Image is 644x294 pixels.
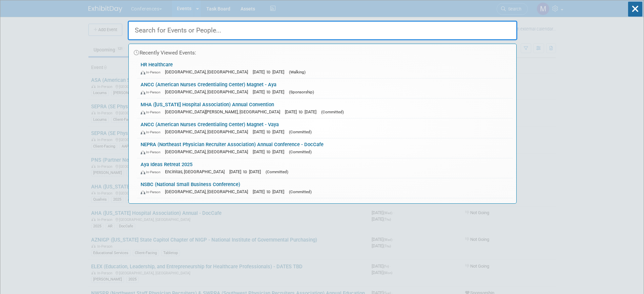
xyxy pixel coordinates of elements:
span: In-Person [141,70,164,74]
span: In-Person [141,190,164,194]
span: In-Person [141,170,164,174]
span: (Committed) [289,130,312,134]
span: [GEOGRAPHIC_DATA], [GEOGRAPHIC_DATA] [165,189,251,194]
span: [DATE] to [DATE] [229,169,264,174]
a: NSBC (National Small Business Conference) In-Person [GEOGRAPHIC_DATA], [GEOGRAPHIC_DATA] [DATE] t... [137,178,513,198]
span: (Committed) [266,169,288,174]
span: In-Person [141,130,164,134]
span: [GEOGRAPHIC_DATA], [GEOGRAPHIC_DATA] [165,129,251,134]
span: In-Person [141,150,164,154]
a: MHA ([US_STATE] Hospital Association) Annual Convention In-Person [GEOGRAPHIC_DATA][PERSON_NAME],... [137,98,513,118]
span: (Sponsorship) [289,90,314,94]
span: Encinitas, [GEOGRAPHIC_DATA] [165,169,228,174]
span: [DATE] to [DATE] [253,89,288,94]
a: Aya Ideas Retreat 2025 In-Person Encinitas, [GEOGRAPHIC_DATA] [DATE] to [DATE] (Committed) [137,158,513,178]
span: [DATE] to [DATE] [253,69,288,74]
span: [DATE] to [DATE] [253,189,288,194]
span: [DATE] to [DATE] [253,149,288,154]
span: [DATE] to [DATE] [253,129,288,134]
span: (Committed) [289,189,312,194]
span: [GEOGRAPHIC_DATA][PERSON_NAME], [GEOGRAPHIC_DATA] [165,109,284,114]
span: (Committed) [289,150,312,154]
div: Recently Viewed Events: [132,44,513,59]
a: ANCC (American Nurses Credentialing Center) Magnet - Vaya In-Person [GEOGRAPHIC_DATA], [GEOGRAPHI... [137,118,513,138]
span: [GEOGRAPHIC_DATA], [GEOGRAPHIC_DATA] [165,69,251,74]
input: Search for Events or People... [128,21,517,40]
span: In-Person [141,90,164,94]
span: (Committed) [321,110,344,114]
span: [GEOGRAPHIC_DATA], [GEOGRAPHIC_DATA] [165,149,251,154]
a: HR Healthcare In-Person [GEOGRAPHIC_DATA], [GEOGRAPHIC_DATA] [DATE] to [DATE] (Walking) [137,59,513,78]
span: (Walking) [289,70,306,74]
span: [GEOGRAPHIC_DATA], [GEOGRAPHIC_DATA] [165,89,251,94]
span: In-Person [141,110,164,114]
a: ANCC (American Nurses Credentialing Center) Magnet - Aya In-Person [GEOGRAPHIC_DATA], [GEOGRAPHIC... [137,78,513,98]
span: [DATE] to [DATE] [285,109,320,114]
a: NEPRA (Northeast Physician Recruiter Association) Annual Conference - DocCafe In-Person [GEOGRAPH... [137,138,513,158]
